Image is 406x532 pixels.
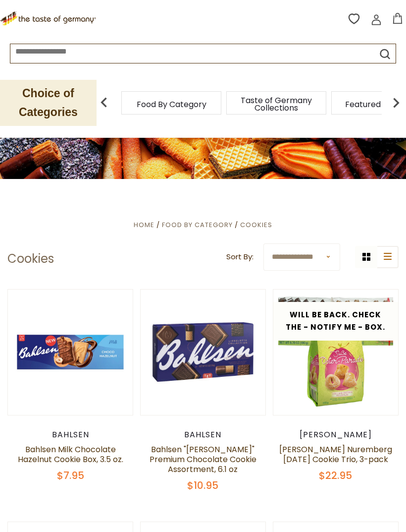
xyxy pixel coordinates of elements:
a: Bahlsen Milk Chocolate Hazelnut Cookie Box, 3.5 oz. [18,444,123,465]
span: $7.95 [57,469,84,482]
h1: Cookies [7,251,54,266]
div: Bahlsen [140,430,266,440]
span: $10.95 [187,478,218,492]
img: Bahlsen Milk Chocolate Hazelnut Cookie Box [8,290,133,414]
a: Cookies [240,220,272,230]
img: Bahlsen Liesoelotte Premium Chocolate Cookie Assortment [141,290,265,414]
div: Bahlsen [7,430,133,440]
a: [PERSON_NAME] Nuremberg [DATE] Cookie Trio, 3-pack [279,444,392,465]
img: next arrow [386,93,406,113]
a: Home [134,220,154,230]
div: [PERSON_NAME] [273,430,399,440]
a: Food By Category [137,101,206,108]
a: Bahlsen "[PERSON_NAME]" Premium Chocolate Cookie Assortment, 6.1 oz [150,444,256,475]
img: previous arrow [94,93,114,113]
a: Taste of Germany Collections [237,97,316,112]
span: $22.95 [319,469,352,482]
img: Wicklein Nuremberg Easter Cookie Trio, 3-pack [273,290,398,414]
label: Sort By: [226,251,254,263]
a: Food By Category [162,220,233,230]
